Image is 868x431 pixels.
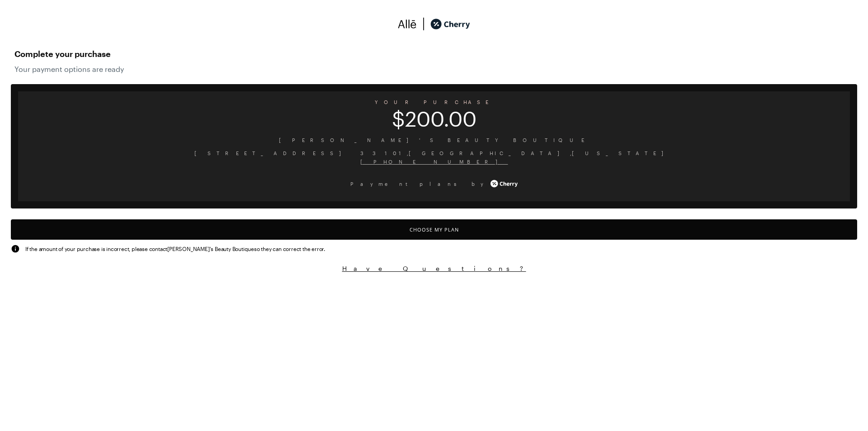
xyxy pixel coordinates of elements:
[25,149,843,157] span: [STREET_ADDRESS] 33101 , [GEOGRAPHIC_DATA] , [US_STATE]
[398,17,417,31] img: svg%3e
[350,180,489,188] span: Payment plans by
[14,47,854,61] span: Complete your purchase
[25,136,843,144] span: [PERSON_NAME]'s Beauty Boutique
[491,177,518,190] img: cherry_white_logo-JPerc-yG.svg
[430,17,470,31] img: cherry_black_logo-DrOE_MJI.svg
[11,244,20,253] img: svg%3e
[417,17,430,31] img: svg%3e
[18,113,850,125] span: $200.00
[11,264,857,273] button: Have Questions?
[25,157,843,166] span: [PHONE_NUMBER]
[11,219,857,240] button: Choose My Plan
[14,65,854,73] span: Your payment options are ready
[18,96,850,108] span: YOUR PURCHASE
[25,245,325,253] span: If the amount of your purchase is incorrect, please contact [PERSON_NAME]'s Beauty Boutique so th...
